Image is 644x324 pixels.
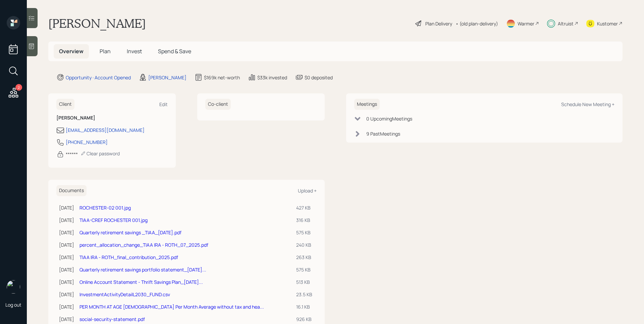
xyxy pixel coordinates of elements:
[159,101,168,107] div: Edit
[561,101,614,107] div: Schedule New Meeting +
[79,266,206,273] a: Quarterly retirement savings portfolio statement_[DATE]...
[148,74,186,81] div: [PERSON_NAME]
[296,217,314,224] div: 316 KB
[56,185,87,196] h6: Documents
[79,254,178,260] a: TIAA IRA - ROTH_final_contribution_2025.pdf
[59,217,74,224] div: [DATE]
[296,278,314,286] div: 513 KB
[79,229,181,236] a: Quarterly retirement savings _TIAA_[DATE].pdf
[296,303,314,310] div: 16.1 KB
[518,20,534,27] div: Warmer
[59,241,74,248] div: [DATE]
[558,20,574,27] div: Altruist
[59,278,74,286] div: [DATE]
[59,316,74,323] div: [DATE]
[298,187,317,194] div: Upload +
[48,16,146,31] h1: [PERSON_NAME]
[455,20,498,27] div: • (old plan-delivery)
[59,303,74,310] div: [DATE]
[7,280,20,294] img: james-distasi-headshot.png
[66,127,145,134] div: [EMAIL_ADDRESS][DOMAIN_NAME]
[56,99,74,110] h6: Client
[296,291,314,298] div: 23.5 KB
[305,74,333,81] div: $0 deposited
[79,304,264,310] a: PER MONTH AT AGE [DEMOGRAPHIC_DATA] Per Month Average without tax and hea...
[205,99,231,110] h6: Co-client
[354,99,380,110] h6: Meetings
[366,115,412,122] div: 0 Upcoming Meeting s
[15,84,22,91] div: 2
[66,139,108,146] div: [PHONE_NUMBER]
[257,74,287,81] div: $33k invested
[59,229,74,236] div: [DATE]
[79,316,145,322] a: social-security-statement.pdf
[59,266,74,273] div: [DATE]
[127,48,142,55] span: Invest
[366,130,400,137] div: 9 Past Meeting s
[296,229,314,236] div: 575 KB
[296,254,314,261] div: 263 KB
[204,74,240,81] div: $169k net-worth
[59,48,84,55] span: Overview
[59,291,74,298] div: [DATE]
[296,241,314,248] div: 240 KB
[66,74,131,81] div: Opportunity · Account Opened
[100,48,111,55] span: Plan
[56,115,168,121] h6: [PERSON_NAME]
[425,20,452,27] div: Plan Delivery
[79,242,208,248] a: percent_allocation_change_TIAA IRA - ROTH_07_2025.pdf
[79,217,148,223] a: TIAA-CREF ROCHESTER 001.jpg
[158,48,191,55] span: Spend & Save
[79,205,131,211] a: ROCHESTER-02 001.jpg
[5,302,21,308] div: Log out
[296,316,314,323] div: 926 KB
[59,254,74,261] div: [DATE]
[296,266,314,273] div: 575 KB
[79,279,203,285] a: Online Account Statement - Thrift Savings Plan_[DATE]...
[597,20,618,27] div: Kustomer
[59,204,74,211] div: [DATE]
[296,204,314,211] div: 427 KB
[80,150,120,157] div: Clear password
[79,291,170,298] a: InvestmentActivityDetailL2030_FUND.csv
